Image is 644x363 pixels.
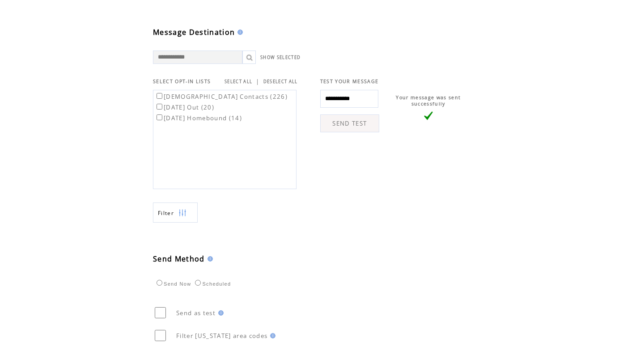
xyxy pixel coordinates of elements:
label: Send Now [154,281,191,287]
img: filters.png [178,203,186,223]
a: Filter [153,203,198,223]
img: help.gif [267,333,275,338]
label: [DATE] Homebound (14) [155,114,242,122]
span: TEST YOUR MESSAGE [320,78,379,84]
img: vLarge.png [424,111,433,120]
span: Send Method [153,254,205,264]
span: Your message was sent successfully [396,94,461,107]
label: [DATE] Out (20) [155,103,214,111]
input: [DATE] Out (20) [157,104,162,110]
a: SHOW SELECTED [260,55,301,60]
span: Message Destination [153,27,235,37]
label: [DEMOGRAPHIC_DATA] Contacts (226) [155,93,288,101]
img: help.gif [235,30,243,35]
span: Filter [US_STATE] area codes [176,332,267,340]
span: SELECT OPT-IN LISTS [153,78,211,84]
input: [DATE] Homebound (14) [157,114,162,120]
img: help.gif [216,310,224,316]
a: SEND TEST [320,114,379,132]
input: [DEMOGRAPHIC_DATA] Contacts (226) [157,93,162,99]
span: Send as test [176,309,216,317]
label: Scheduled [193,281,231,287]
input: Send Now [157,280,162,286]
a: SELECT ALL [225,79,252,84]
img: help.gif [205,256,213,262]
span: Show filters [158,209,174,217]
span: | [256,77,259,85]
input: Scheduled [195,280,201,286]
a: DESELECT ALL [263,79,298,84]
